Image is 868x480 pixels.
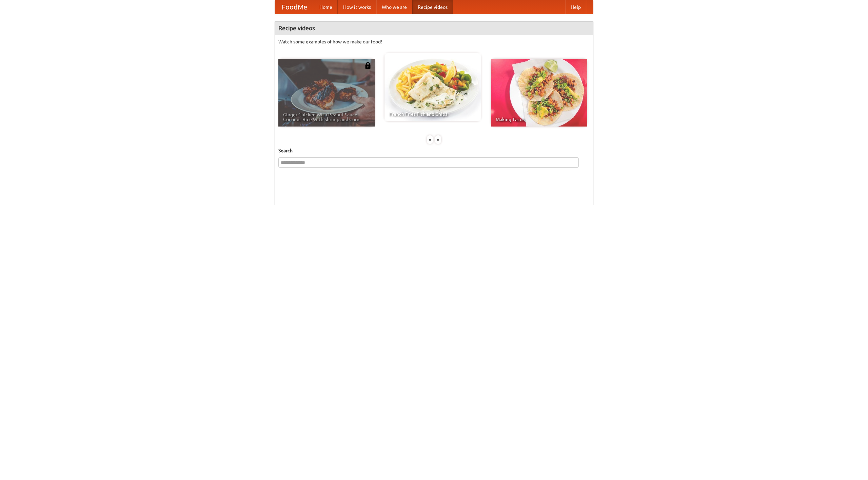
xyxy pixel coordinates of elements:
a: Making Tacos [491,59,587,127]
a: Home [314,0,338,14]
h4: Recipe videos [275,21,593,35]
img: 483408.png [364,62,371,69]
span: Making Tacos [496,117,583,122]
div: « [427,135,433,144]
a: How it works [338,0,376,14]
div: » [435,135,441,144]
p: Watch some examples of how we make our food! [278,38,590,45]
a: Help [565,0,586,14]
a: Who we are [376,0,412,14]
h5: Search [278,147,590,154]
a: FoodMe [275,0,314,14]
a: Recipe videos [412,0,453,14]
span: French Fries Fish and Chips [389,112,476,116]
a: French Fries Fish and Chips [384,53,481,121]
